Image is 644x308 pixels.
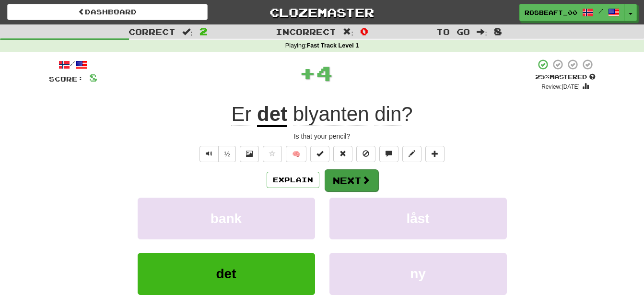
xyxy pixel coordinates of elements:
[198,146,236,162] div: Text-to-speech controls
[216,266,236,281] span: det
[231,103,251,126] span: Er
[360,25,368,37] span: 0
[199,146,219,162] button: Play sentence audio (ctl+space)
[310,146,329,162] button: Set this sentence to 100% Mastered (alt+m)
[477,28,487,36] span: :
[333,146,352,162] button: Reset to 0% Mastered (alt+r)
[316,61,333,85] span: 4
[129,27,176,36] span: Correct
[199,25,208,37] span: 2
[406,211,429,226] span: låst
[375,103,401,126] span: din
[541,83,580,90] small: Review: [DATE]
[356,146,375,162] button: Ignore sentence (alt+i)
[49,131,596,141] div: Is that your pencil?
[379,146,398,162] button: Discuss sentence (alt+u)
[329,198,507,239] button: låst
[218,146,236,162] button: ½
[436,27,470,36] span: To go
[293,103,369,126] span: blyanten
[299,59,316,87] span: +
[525,8,577,17] span: Rosbeaft_00
[211,211,242,226] span: bank
[598,8,603,14] span: /
[402,146,422,162] button: Edit sentence (alt+d)
[240,146,259,162] button: Show image (alt+x)
[182,28,193,36] span: :
[257,103,287,127] u: det
[425,146,445,162] button: Add to collection (alt+a)
[519,4,625,21] a: Rosbeaft_00 /
[49,59,97,71] div: /
[307,42,359,49] strong: Fast Track Level 1
[343,28,353,36] span: :
[89,71,97,83] span: 8
[535,73,596,82] div: Mastered
[276,27,336,36] span: Incorrect
[329,253,507,295] button: ny
[287,103,413,126] span: ?
[138,253,315,295] button: det
[410,266,426,281] span: ny
[267,172,319,188] button: Explain
[263,146,282,162] button: Favorite sentence (alt+f)
[494,25,502,37] span: 8
[222,4,422,21] a: Clozemaster
[138,198,315,239] button: bank
[535,73,550,81] span: 25 %
[325,169,378,191] button: Next
[49,75,83,83] span: Score:
[286,146,306,162] button: 🧠
[7,4,208,20] a: Dashboard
